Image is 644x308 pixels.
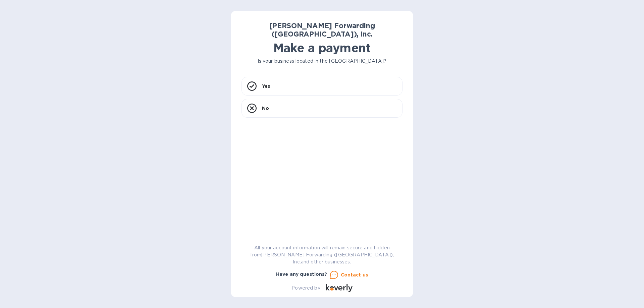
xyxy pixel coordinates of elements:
h1: Make a payment [241,41,402,55]
u: Contact us [341,272,368,278]
p: Yes [262,83,270,89]
p: All your account information will remain secure and hidden from [PERSON_NAME] Forwarding ([GEOGRA... [241,244,402,265]
p: No [262,105,269,112]
p: Powered by [291,285,320,292]
b: [PERSON_NAME] Forwarding ([GEOGRAPHIC_DATA]), Inc. [269,21,375,38]
p: Is your business located in the [GEOGRAPHIC_DATA]? [241,58,402,65]
b: Have any questions? [276,271,327,277]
